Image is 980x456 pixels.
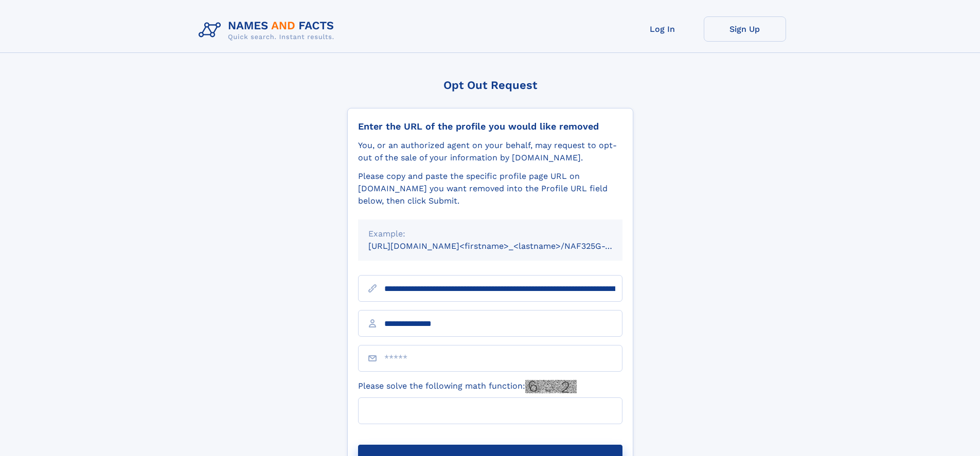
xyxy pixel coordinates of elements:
label: Please solve the following math function: [358,380,577,393]
div: Please copy and paste the specific profile page URL on [DOMAIN_NAME] you want removed into the Pr... [358,170,622,207]
img: Logo Names and Facts [194,16,343,44]
div: You, or an authorized agent on your behalf, may request to opt-out of the sale of your informatio... [358,139,622,164]
div: Example: [368,228,612,240]
a: Sign Up [704,16,786,42]
div: Enter the URL of the profile you would like removed [358,121,622,132]
div: Opt Out Request [347,79,633,92]
small: [URL][DOMAIN_NAME]<firstname>_<lastname>/NAF325G-xxxxxxxx [368,241,642,251]
a: Log In [621,16,704,42]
